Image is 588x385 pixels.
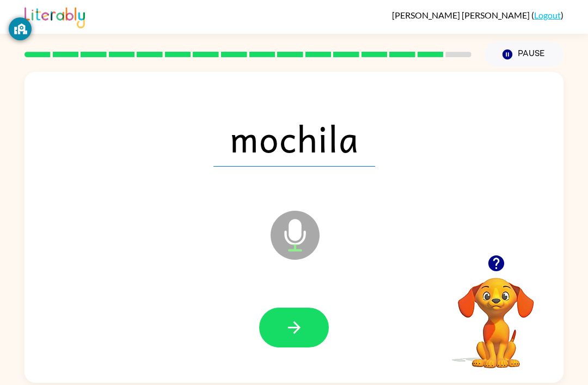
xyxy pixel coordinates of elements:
button: Pause [485,42,563,67]
video: Your browser must support playing .mp4 files to use Literably. Please try using another browser. [442,261,550,370]
a: Logout [534,10,561,20]
span: [PERSON_NAME] [PERSON_NAME] [392,10,531,20]
span: mochila [213,110,375,167]
div: ( ) [392,10,563,20]
img: Literably [24,4,85,28]
button: GoGuardian Privacy Information [9,17,32,40]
